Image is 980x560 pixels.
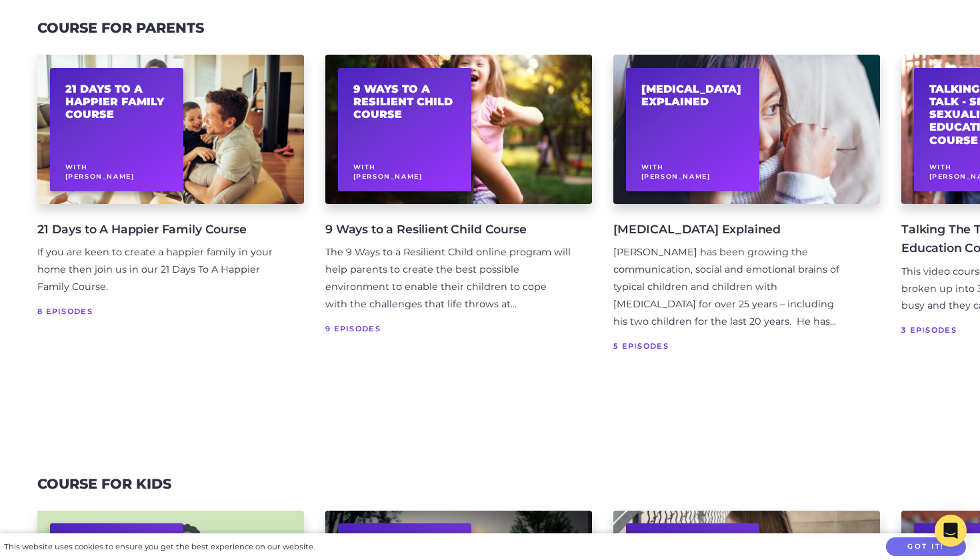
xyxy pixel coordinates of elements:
span: [PERSON_NAME] [641,173,711,180]
h4: [MEDICAL_DATA] Explained [613,220,859,239]
a: [MEDICAL_DATA] Explained With[PERSON_NAME] [MEDICAL_DATA] Explained [PERSON_NAME] has been growin... [613,55,880,369]
h4: 21 Days to A Happier Family Course [37,220,283,239]
span: With [353,163,376,171]
div: If you are keen to create a happier family in your home then join us in our 21 Days To A Happier ... [37,244,283,296]
span: With [65,163,88,171]
a: Course for Kids [37,475,171,492]
span: [PERSON_NAME] [65,173,135,180]
span: 5 Episodes [613,339,859,353]
a: 9 Ways to a Resilient Child Course With[PERSON_NAME] 9 Ways to a Resilient Child Course The 9 Way... [325,55,592,369]
span: [PERSON_NAME] [353,173,423,180]
div: This website uses cookies to ensure you get the best experience on our website. [4,540,315,554]
div: Open Intercom Messenger [935,515,967,547]
h2: [MEDICAL_DATA] Explained [641,83,745,108]
h2: 21 Days to A Happier Family Course [65,83,169,121]
h2: 9 Ways to a Resilient Child Course [353,83,457,121]
a: Course for Parents [37,19,204,36]
a: 21 Days to A Happier Family Course With[PERSON_NAME] 21 Days to A Happier Family Course If you ar... [37,55,304,369]
button: Got it! [886,537,966,557]
div: [PERSON_NAME] has been growing the communication, social and emotional brains of typical children... [613,244,859,331]
span: 8 Episodes [37,305,283,318]
span: With [929,163,952,171]
span: With [641,163,664,171]
h4: 9 Ways to a Resilient Child Course [325,220,571,239]
div: The 9 Ways to a Resilient Child online program will help parents to create the best possible envi... [325,244,571,313]
span: 9 Episodes [325,322,571,335]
